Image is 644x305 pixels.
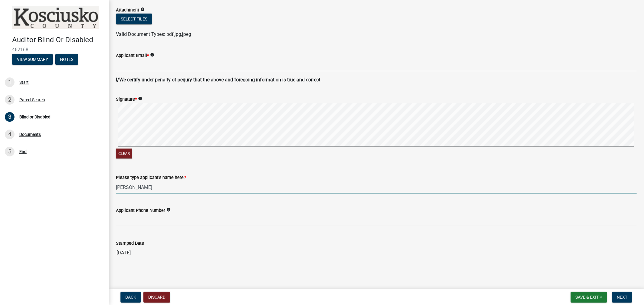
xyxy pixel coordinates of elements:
div: 3 [5,112,14,122]
button: Select files [116,14,152,24]
label: Applicant Phone Number [116,209,165,213]
div: Blind or Disabled [19,115,50,119]
button: Next [612,292,632,303]
label: Attachment [116,8,139,12]
i: info [138,96,142,101]
button: Discard [143,292,170,303]
div: Parcel Search [19,98,45,102]
button: Back [120,292,141,303]
div: End [19,149,27,154]
div: 5 [5,147,14,156]
label: Stamped Date [116,241,144,246]
div: Start [19,80,29,84]
span: Back [125,295,136,300]
div: 1 [5,77,14,87]
span: 462168 [12,47,97,52]
label: Signature [116,97,137,102]
div: 4 [5,130,14,139]
label: Please type applicant's name here: [116,176,186,180]
h4: Auditor Blind Or Disabled [12,36,104,44]
span: Next [617,295,627,300]
i: info [150,53,154,57]
div: 2 [5,95,14,105]
img: Kosciusko County, Indiana [12,6,99,29]
label: Applicant Email [116,54,149,58]
i: info [166,208,171,212]
strong: I/We certify under penalty of perjury that the above and foregoing information is true and correct. [116,77,322,83]
button: Notes [55,54,78,65]
wm-modal-confirm: Notes [55,57,78,62]
span: Save & Exit [575,295,599,300]
button: Clear [116,149,132,159]
div: Documents [19,132,41,137]
wm-modal-confirm: Summary [12,57,53,62]
i: info [140,7,145,11]
button: Save & Exit [571,292,607,303]
span: Valid Document Types: pdf,jpg,jpeg [116,31,191,37]
button: View Summary [12,54,53,65]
